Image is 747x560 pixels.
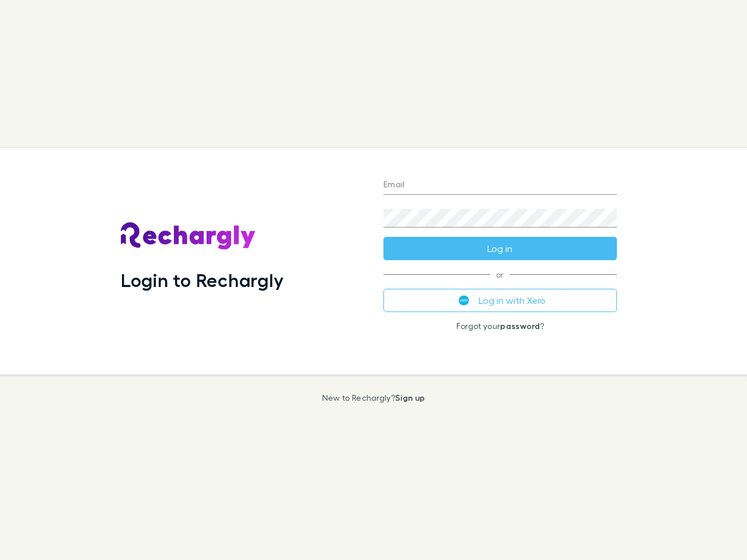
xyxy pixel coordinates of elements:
p: Forgot your ? [383,321,617,331]
button: Log in [383,237,617,260]
h1: Login to Rechargly [121,269,284,291]
img: Rechargly's Logo [121,222,256,250]
img: Xero's logo [459,295,469,306]
p: New to Rechargly? [322,393,425,402]
a: Sign up [395,393,425,402]
a: password [500,321,540,331]
button: Log in with Xero [383,289,617,312]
